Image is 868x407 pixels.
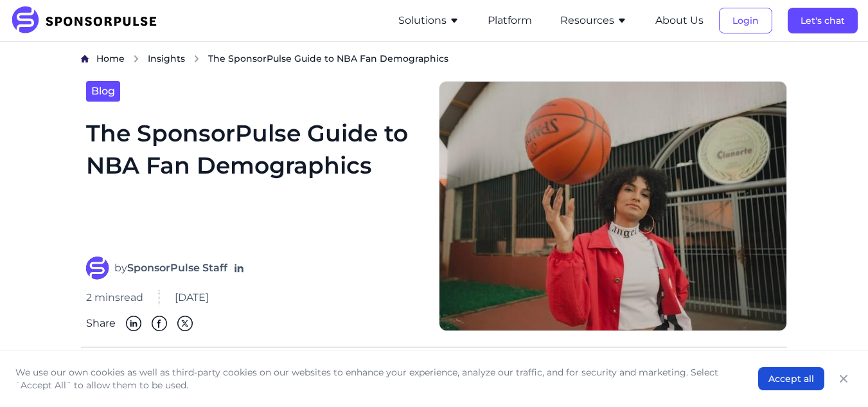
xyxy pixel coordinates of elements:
strong: SponsorPulse Staff [127,262,227,274]
a: Blog [86,81,120,102]
a: Login [719,15,772,26]
a: Platform [488,15,532,26]
a: Home [96,52,125,66]
span: Insights [148,53,185,64]
span: Share [86,316,116,331]
a: Insights [148,52,185,66]
img: chevron right [132,55,140,63]
img: Home [81,55,89,63]
span: The SponsorPulse Guide to NBA Fan Demographics [208,52,448,65]
button: About Us [655,13,704,28]
span: 2 mins read [86,290,143,305]
span: by [114,260,227,276]
a: About Us [655,15,704,26]
img: Linkedin [126,316,141,331]
a: Let's chat [788,15,858,26]
button: Close [835,370,853,388]
img: Twitter [177,316,193,331]
a: Follow on LinkedIn [233,262,245,275]
span: [DATE] [175,290,209,305]
span: Home [96,53,125,64]
button: Platform [488,13,532,28]
button: Solutions [398,13,459,28]
p: We use our own cookies as well as third-party cookies on our websites to enhance your experience,... [15,366,732,392]
img: chevron right [193,55,200,63]
img: SponsorPulse [10,6,166,35]
button: Login [719,8,772,33]
img: Learn more about NBA fans including whether they skew male or female, popularity by household inc... [439,81,787,332]
img: Facebook [152,316,167,331]
button: Accept all [758,367,824,390]
button: Let's chat [788,8,858,33]
h1: The SponsorPulse Guide to NBA Fan Demographics [86,117,424,242]
img: SponsorPulse Staff [86,257,109,280]
button: Resources [560,13,627,28]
